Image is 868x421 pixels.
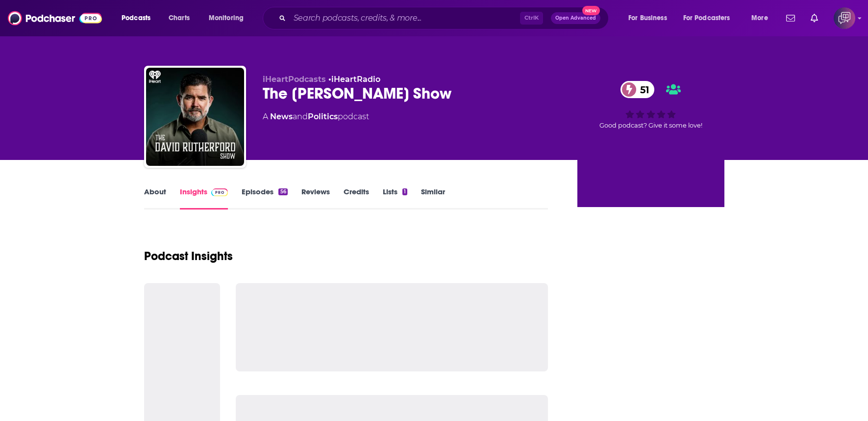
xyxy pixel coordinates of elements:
input: Search podcasts, credits, & more... [290,10,520,26]
a: News [270,112,293,121]
button: open menu [202,10,256,26]
span: iHeartPodcasts [263,75,326,84]
span: Good podcast? Give it some love! [599,122,702,129]
span: More [751,11,768,25]
a: Show notifications dropdown [807,10,822,26]
a: Similar [421,187,445,210]
button: open menu [115,10,163,26]
a: Reviews [301,187,330,210]
img: Podchaser Pro [211,188,228,196]
a: Charts [162,10,196,26]
span: and [293,112,308,121]
div: 1 [402,188,407,195]
a: 51 [620,81,654,98]
div: Search podcasts, credits, & more... [272,7,618,29]
span: 51 [630,81,654,98]
a: Credits [344,187,369,210]
span: For Business [628,11,667,25]
img: User Profile [834,7,855,29]
span: • [328,75,380,84]
button: Open AdvancedNew [551,12,600,24]
a: Politics [308,112,338,121]
a: InsightsPodchaser Pro [180,187,228,210]
h1: Podcast Insights [144,249,233,263]
span: Podcasts [122,11,150,25]
div: A podcast [263,111,369,123]
span: New [582,6,600,15]
span: Charts [169,11,190,25]
span: Logged in as corioliscompany [834,7,855,29]
div: 56 [278,188,287,195]
img: Podchaser - Follow, Share and Rate Podcasts [8,9,102,27]
div: 51Good podcast? Give it some love! [577,75,724,135]
button: Show profile menu [834,7,855,29]
span: Open Advanced [555,16,596,21]
button: open menu [621,10,679,26]
a: About [144,187,166,210]
span: For Podcasters [683,11,730,25]
button: open menu [744,10,780,26]
img: The David Rutherford Show [146,68,244,166]
span: Ctrl K [520,12,543,25]
button: open menu [677,10,744,26]
a: Episodes56 [242,187,287,210]
a: iHeartRadio [331,75,380,84]
span: Monitoring [209,11,244,25]
a: Show notifications dropdown [782,10,799,26]
a: Lists1 [383,187,407,210]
